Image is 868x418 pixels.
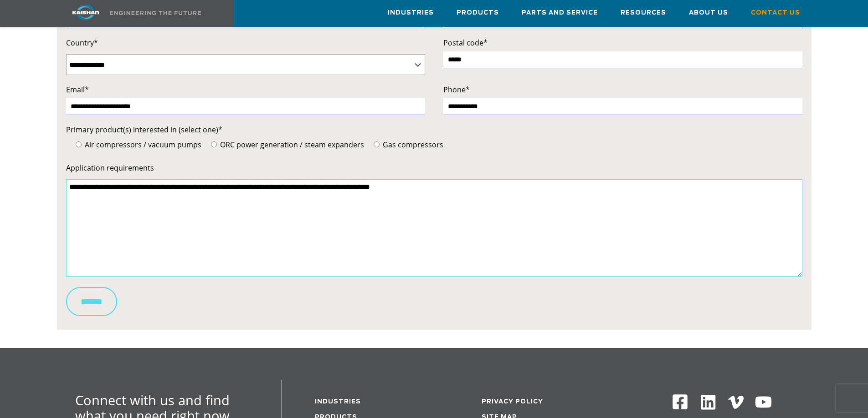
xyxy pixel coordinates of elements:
[443,36,802,49] label: Postal code*
[315,399,361,405] a: Industries
[482,399,543,405] a: Privacy Policy
[621,0,666,25] a: Resources
[755,393,772,411] img: Youtube
[443,83,802,96] label: Phone*
[728,396,744,409] img: Vimeo
[522,0,598,25] a: Parts and Service
[621,8,666,18] span: Resources
[751,0,800,25] a: Contact Us
[83,140,201,150] span: Air compressors / vacuum pumps
[66,36,425,49] label: Country*
[388,8,434,18] span: Industries
[66,83,425,96] label: Email*
[381,140,443,150] span: Gas compressors
[751,8,800,18] span: Contact Us
[218,140,364,150] span: ORC power generation / steam expanders
[457,8,499,18] span: Products
[51,5,120,20] img: kaishan logo
[388,0,434,25] a: Industries
[672,393,688,410] img: Facebook
[457,0,499,25] a: Products
[110,11,201,15] img: Engineering the future
[522,8,598,18] span: Parts and Service
[689,8,728,18] span: About Us
[374,141,380,147] input: Gas compressors
[699,393,717,411] img: Linkedin
[66,161,802,174] label: Application requirements
[211,141,217,147] input: ORC power generation / steam expanders
[76,141,82,147] input: Air compressors / vacuum pumps
[689,0,728,25] a: About Us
